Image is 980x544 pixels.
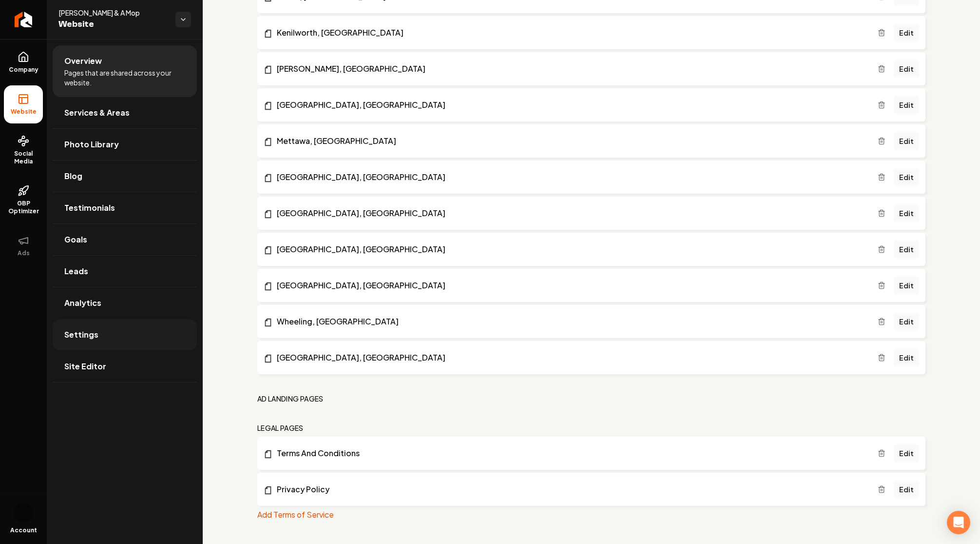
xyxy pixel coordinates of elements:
a: [GEOGRAPHIC_DATA], [GEOGRAPHIC_DATA] [263,280,878,291]
a: [GEOGRAPHIC_DATA], [GEOGRAPHIC_DATA] [263,352,878,363]
a: Leads [53,256,197,287]
button: Ads [4,227,43,265]
span: GBP Optimizer [4,200,43,215]
a: Blog [53,161,197,192]
a: Photo Library [53,129,197,160]
span: Services & Areas [64,107,130,119]
span: Pages that are shared across your website. [64,68,185,87]
span: Goals [64,234,87,245]
a: Settings [53,319,197,350]
a: Company [4,43,43,81]
span: Ads [14,249,34,257]
span: Website [58,18,168,31]
a: Edit [893,277,920,294]
a: Edit [893,168,920,186]
span: [PERSON_NAME] & A Mop [58,8,168,18]
h2: Ad landing pages [257,394,324,403]
span: Account [10,526,37,534]
img: Rebolt Logo [15,12,33,27]
a: Mettawa, [GEOGRAPHIC_DATA] [263,135,878,147]
span: Company [5,66,42,74]
a: GBP Optimizer [4,177,43,223]
span: Website [7,108,40,116]
a: Terms And Conditions [263,447,878,459]
a: Edit [893,132,920,150]
a: Analytics [53,287,197,319]
span: Settings [64,329,98,341]
a: Kenilworth, [GEOGRAPHIC_DATA] [263,27,878,39]
span: Overview [64,55,102,67]
a: Social Media [4,127,43,173]
span: Photo Library [64,139,119,150]
a: Edit [893,444,920,462]
div: Open Intercom Messenger [947,511,970,534]
a: Privacy Policy [263,484,878,495]
a: Wheeling, [GEOGRAPHIC_DATA] [263,316,878,327]
a: Site Editor [53,351,197,382]
a: [GEOGRAPHIC_DATA], [GEOGRAPHIC_DATA] [263,99,878,111]
a: Goals [53,224,197,255]
a: Testimonials [53,192,197,223]
span: Social Media [4,150,43,165]
a: Services & Areas [53,97,197,128]
a: Edit [893,96,920,114]
span: Leads [64,265,88,277]
span: Analytics [64,297,101,309]
button: Open user button [14,503,33,523]
h2: Legal Pages [257,423,304,433]
span: Testimonials [64,202,115,214]
span: Site Editor [64,361,106,372]
a: Edit [893,204,920,222]
a: Edit [893,313,920,330]
a: [PERSON_NAME], [GEOGRAPHIC_DATA] [263,63,878,75]
a: Edit [893,60,920,78]
a: Edit [893,349,920,366]
button: Add Terms of Service [257,509,334,521]
a: [GEOGRAPHIC_DATA], [GEOGRAPHIC_DATA] [263,171,878,183]
img: Matthew Mayer [14,503,33,523]
a: Edit [893,24,920,41]
span: Blog [64,170,82,182]
a: Edit [893,481,920,498]
a: [GEOGRAPHIC_DATA], [GEOGRAPHIC_DATA] [263,207,878,219]
a: Edit [893,241,920,258]
a: [GEOGRAPHIC_DATA], [GEOGRAPHIC_DATA] [263,243,878,255]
